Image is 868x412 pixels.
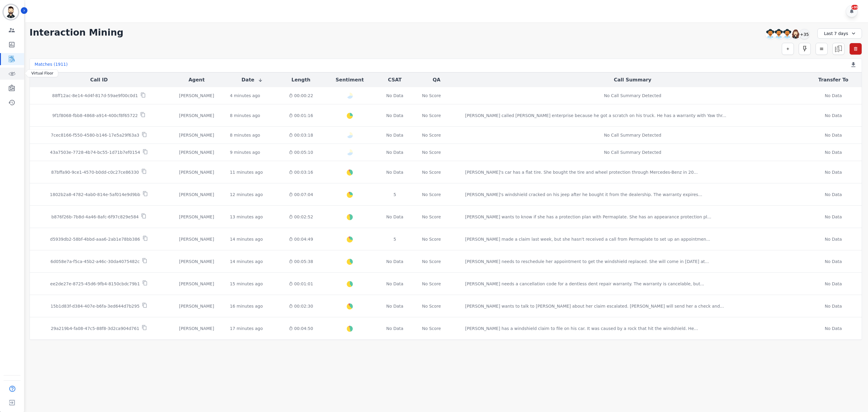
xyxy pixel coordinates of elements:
[241,76,263,84] button: Date
[284,214,318,220] div: 00:02:52
[851,5,858,10] div: +99
[422,113,441,119] div: No Score
[230,93,260,99] div: 4 minutes ago
[173,132,220,138] div: [PERSON_NAME]
[422,281,441,287] div: No Score
[422,325,441,331] div: No Score
[30,27,124,38] h1: Interaction Mining
[465,192,702,198] div: [PERSON_NAME]'s windshield cracked on his jeep after he bought it from the dealership. The warran...
[810,93,857,99] div: No Data
[465,132,800,138] div: No Call Summary Detected
[230,258,263,265] div: 14 minutes ago
[291,76,310,84] button: Length
[173,303,220,309] div: [PERSON_NAME]
[173,93,220,99] div: [PERSON_NAME]
[230,214,263,220] div: 13 minutes ago
[173,149,220,155] div: [PERSON_NAME]
[810,113,857,119] div: No Data
[465,149,800,155] div: No Call Summary Detected
[382,132,408,138] div: No Data
[382,113,408,119] div: No Data
[810,169,857,175] div: No Data
[810,192,857,198] div: No Data
[422,258,441,265] div: No Score
[382,149,408,155] div: No Data
[50,192,140,198] p: 1802b2a8-4782-4ab0-814e-5af014e9d9bb
[173,258,220,265] div: [PERSON_NAME]
[230,303,263,309] div: 16 minutes ago
[284,236,318,242] div: 00:04:49
[230,236,263,242] div: 14 minutes ago
[810,303,857,309] div: No Data
[465,113,726,119] div: [PERSON_NAME] called [PERSON_NAME] enterprise because he got a scratch on his truck. He has a war...
[284,169,318,175] div: 00:03:16
[284,149,318,155] div: 00:05:10
[810,236,857,242] div: No Data
[465,236,710,242] div: [PERSON_NAME] made a claim last week, but she hasn't received a call from Permaplate to set up an...
[284,113,318,119] div: 00:01:16
[818,76,848,84] button: Transfer To
[810,258,857,265] div: No Data
[51,214,139,220] p: b876f26b-7b8d-4a46-8afc-6f97c829e584
[422,93,441,99] div: No Score
[284,303,318,309] div: 00:02:30
[230,325,263,331] div: 17 minutes ago
[50,281,140,287] p: ee2de27e-8725-45d6-9fb4-8150cbdc79b1
[51,303,140,309] p: 15b1d83f-d384-407e-b6fa-3ed644d7b295
[230,192,263,198] div: 12 minutes ago
[284,281,318,287] div: 00:01:01
[173,192,220,198] div: [PERSON_NAME]
[50,258,140,265] p: 6d058e7a-f5ca-45b2-a46c-30da4075482c
[336,76,364,84] button: Sentiment
[810,149,857,155] div: No Data
[465,303,724,309] div: [PERSON_NAME] wants to talk to [PERSON_NAME] about her claim escalated. [PERSON_NAME] will send h...
[284,192,318,198] div: 00:07:04
[422,192,441,198] div: No Score
[422,214,441,220] div: No Score
[799,29,810,39] div: +35
[35,61,68,70] div: Matches ( 1911 )
[465,214,711,220] div: [PERSON_NAME] wants to know if she has a protection plan with Permaplate. She has an appearance p...
[230,132,260,138] div: 8 minutes ago
[173,281,220,287] div: [PERSON_NAME]
[50,149,140,155] p: 43a7503e-7728-4b74-bc55-1d71b7ef0154
[382,325,408,331] div: No Data
[614,76,651,84] button: Call Summary
[465,169,698,175] div: [PERSON_NAME]'s car has a flat tire. She bought the tire and wheel protection through Mercedes-Be...
[422,169,441,175] div: No Score
[284,93,318,99] div: 00:00:22
[422,149,441,155] div: No Score
[422,236,441,242] div: No Score
[465,325,698,331] div: [PERSON_NAME] has a windshield claim to file on his car. It was caused by a rock that hit the win...
[173,169,220,175] div: [PERSON_NAME]
[817,28,862,39] div: Last 7 days
[230,281,263,287] div: 15 minutes ago
[382,303,408,309] div: No Data
[382,236,408,242] div: 5
[465,93,800,99] div: No Call Summary Detected
[284,258,318,265] div: 00:05:38
[810,281,857,287] div: No Data
[51,169,139,175] p: 87bffa90-9ce1-4570-b0dd-c0c27ce86330
[810,214,857,220] div: No Data
[230,169,263,175] div: 11 minutes ago
[382,93,408,99] div: No Data
[810,325,857,331] div: No Data
[90,76,108,84] button: Call ID
[382,192,408,198] div: 5
[284,325,318,331] div: 00:04:50
[382,169,408,175] div: No Data
[230,113,260,119] div: 8 minutes ago
[173,214,220,220] div: [PERSON_NAME]
[50,236,140,242] p: d5939db2-58bf-4bbd-aaa6-2ab1e78bb386
[465,258,709,265] div: [PERSON_NAME] needs to reschedule her appointment to get the windshield replaced. She will come i...
[52,93,138,99] p: 88ff12ac-8e14-4d4f-817d-59ae9f00c0d1
[173,236,220,242] div: [PERSON_NAME]
[382,214,408,220] div: No Data
[230,149,260,155] div: 9 minutes ago
[422,132,441,138] div: No Score
[173,113,220,119] div: [PERSON_NAME]
[52,113,138,119] p: 9f1f8068-fbb8-4868-a914-400cf8f65722
[51,325,139,331] p: 29a219b4-fa08-47c5-88f8-3d2ca904d761
[284,132,318,138] div: 00:03:18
